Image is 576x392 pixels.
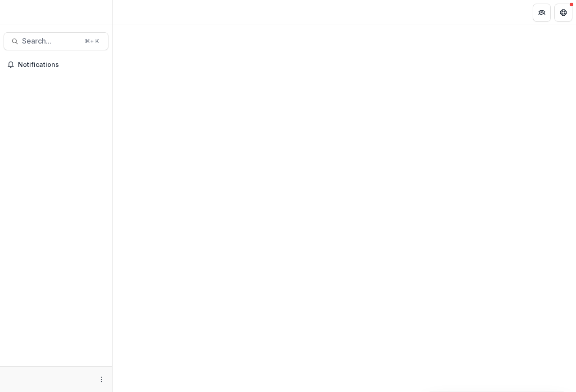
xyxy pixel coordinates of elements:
button: Search... [4,32,108,50]
nav: breadcrumb [116,6,154,19]
button: Notifications [4,57,108,72]
div: ⌘ + K [83,36,101,46]
span: Search... [22,37,79,45]
button: More [96,374,107,385]
span: Notifications [18,61,105,69]
button: Partners [533,4,551,22]
button: Get Help [554,4,572,22]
